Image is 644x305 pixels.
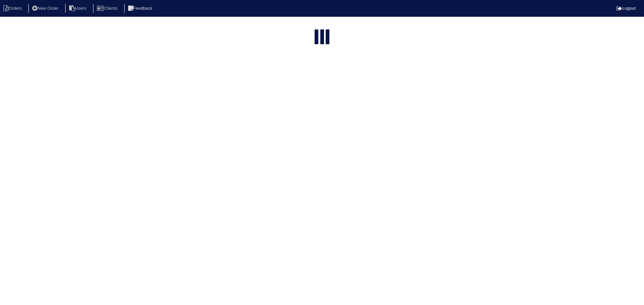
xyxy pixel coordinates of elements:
a: Logout [616,6,636,11]
li: Feedback [124,4,158,13]
li: New Order [28,4,64,13]
div: loading... [320,29,324,45]
a: Users [65,6,92,11]
a: New Order [28,6,64,11]
li: Clients [93,4,123,13]
li: Users [65,4,92,13]
a: Clients [93,6,123,11]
